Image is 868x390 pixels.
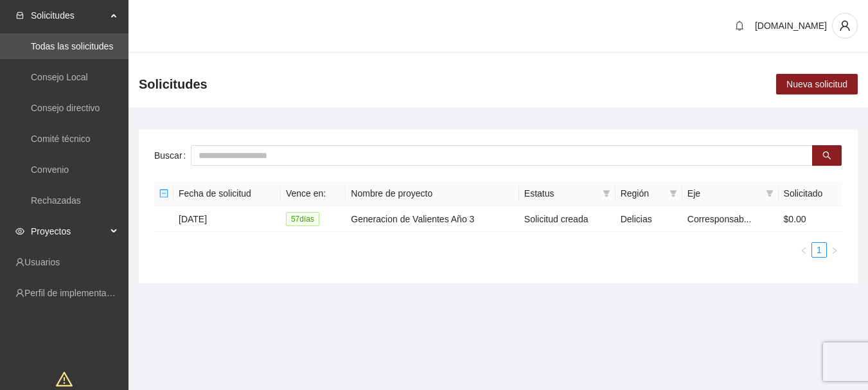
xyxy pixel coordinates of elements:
span: Estatus [524,186,598,200]
span: filter [669,190,677,197]
span: user [833,20,857,31]
span: filter [667,184,680,203]
th: Vence en: [281,181,346,206]
span: right [831,247,838,254]
td: Generacion de Valientes Año 3 [346,206,519,232]
span: bell [730,21,749,31]
span: filter [600,184,613,203]
span: Solicitudes [139,74,208,94]
span: Solicitudes [31,3,107,28]
span: Región [621,186,664,200]
li: Next Page [827,242,842,258]
button: right [827,242,842,258]
span: search [822,151,831,161]
a: Convenio [31,164,69,175]
li: 1 [811,242,827,258]
li: Previous Page [796,242,811,258]
td: Solicitud creada [519,206,616,232]
button: left [796,242,811,258]
th: Nombre de proyecto [346,181,519,206]
span: Eje [687,186,761,200]
a: Todas las solicitudes [31,41,113,51]
a: Comité técnico [31,134,91,144]
th: Solicitado [779,181,842,206]
span: 57 día s [286,212,319,226]
button: Nueva solicitud [776,74,858,94]
label: Buscar [154,145,191,166]
span: eye [15,227,24,236]
span: Corresponsab... [687,214,752,224]
span: Proyectos [31,218,107,244]
button: bell [729,15,750,36]
span: inbox [15,11,24,20]
a: Rechazadas [31,195,81,206]
th: Fecha de solicitud [173,181,281,206]
span: warning [56,371,73,387]
td: [DATE] [173,206,281,232]
a: Consejo directivo [31,103,100,113]
span: minus-square [159,189,168,198]
button: search [812,145,842,166]
span: filter [766,190,774,197]
a: Usuarios [24,257,60,267]
span: left [800,247,808,254]
a: Perfil de implementadora [24,288,125,298]
span: [DOMAIN_NAME] [755,21,827,31]
span: filter [763,184,776,203]
a: 1 [812,243,826,257]
a: Consejo Local [31,72,88,82]
td: $0.00 [779,206,842,232]
span: Nueva solicitud [786,77,847,91]
span: filter [603,190,610,197]
button: user [832,13,858,39]
td: Delicias [616,206,682,232]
